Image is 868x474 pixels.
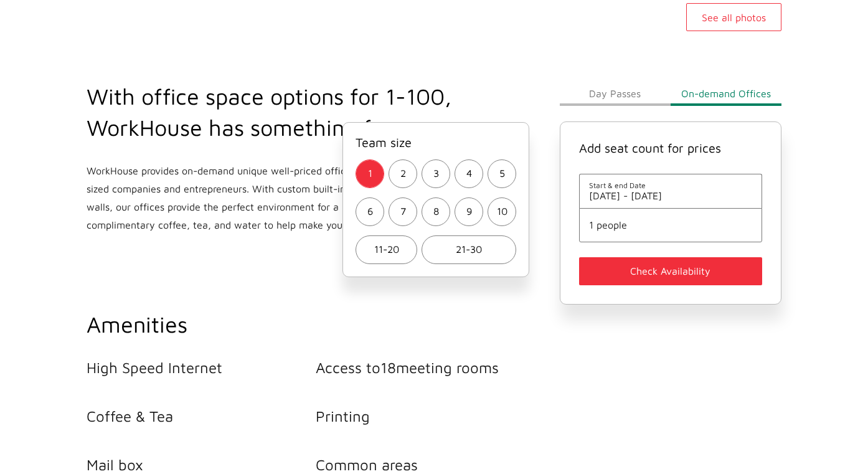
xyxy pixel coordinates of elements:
[87,81,506,143] h2: With office space options for 1-100, WorkHouse has something for everyone.
[560,81,671,106] button: Day Passes
[87,456,316,473] li: Mail box
[488,159,516,188] button: 5
[579,257,762,285] button: Check Availability
[400,164,406,182] span: 2
[422,159,450,188] button: 3
[466,164,472,182] span: 4
[316,359,545,376] li: Access to 18 meeting rooms
[356,159,384,188] button: 1
[579,141,762,155] h4: Add seat count for prices
[389,159,417,188] button: 2
[356,135,516,149] h4: Team size
[589,219,752,230] button: 1 people
[356,197,384,226] button: 6
[316,407,545,425] li: Printing
[422,235,516,264] button: 21-30
[316,456,545,473] li: Common areas
[374,240,399,258] span: 11-20
[433,202,439,220] span: 8
[671,81,781,106] button: On-demand Offices
[589,181,752,201] button: Start & end Date[DATE] - [DATE]
[433,164,439,182] span: 3
[400,202,406,220] span: 7
[466,202,472,220] span: 9
[589,190,752,201] span: [DATE] - [DATE]
[368,164,372,182] span: 1
[356,235,417,264] button: 11-20
[455,197,483,226] button: 9
[488,197,516,226] button: 10
[497,202,507,220] span: 10
[686,3,781,31] button: See all photos
[589,181,752,190] span: Start & end Date
[87,359,316,376] li: High Speed Internet
[499,164,505,182] span: 5
[367,202,373,220] span: 6
[455,159,483,188] button: 4
[389,197,417,226] button: 7
[87,162,506,234] p: WorkHouse provides on-demand unique well-priced office spaces for small and medium-sized companie...
[87,407,316,425] li: Coffee & Tea
[456,240,482,258] span: 21-30
[87,309,545,340] h2: Amenities
[422,197,450,226] button: 8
